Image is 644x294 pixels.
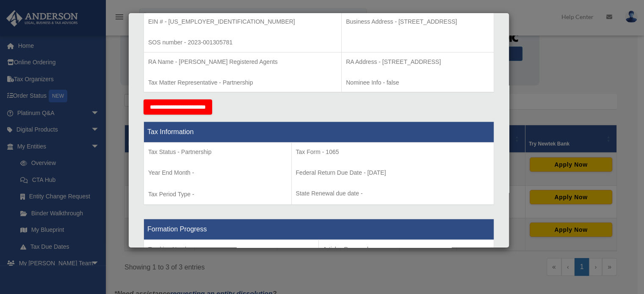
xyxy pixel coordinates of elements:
[323,244,489,255] p: Articles Prepared -
[346,16,489,27] p: Business Address - [STREET_ADDRESS]
[148,244,314,255] p: Tracking Number -
[346,77,489,88] p: Nominee Info - false
[148,57,337,67] p: RA Name - [PERSON_NAME] Registered Agents
[144,219,494,240] th: Formation Progress
[144,122,494,143] th: Tax Information
[144,143,292,205] td: Tax Period Type -
[148,147,287,157] p: Tax Status - Partnership
[296,147,489,157] p: Tax Form - 1065
[148,37,337,48] p: SOS number - 2023-001305781
[296,168,489,178] p: Federal Return Due Date - [DATE]
[148,77,337,88] p: Tax Matter Representative - Partnership
[346,57,489,67] p: RA Address - [STREET_ADDRESS]
[296,188,489,199] p: State Renewal due date -
[148,168,287,178] p: Year End Month -
[148,16,337,27] p: EIN # - [US_EMPLOYER_IDENTIFICATION_NUMBER]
